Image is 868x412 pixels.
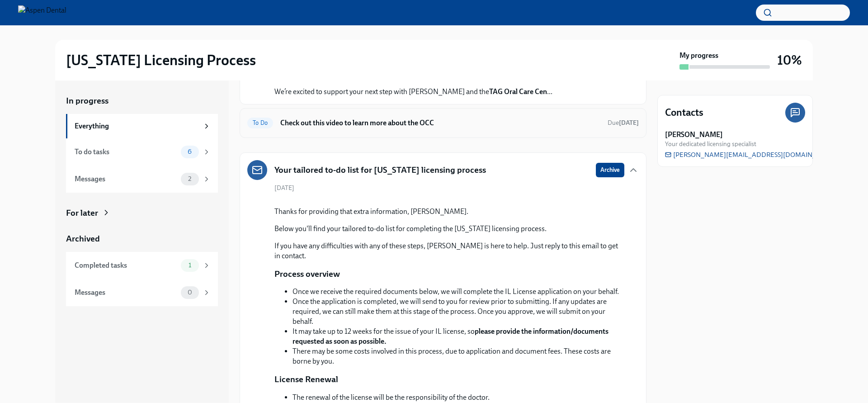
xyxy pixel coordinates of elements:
[183,175,197,182] span: 2
[489,87,547,96] strong: TAG Oral Care Cen
[608,118,639,127] span: August 17th, 2025 13:00
[292,393,490,403] li: The renewal of the license will be the responsibility of the doctor.
[274,224,624,234] p: Below you'll find your tailored to-do list for completing the [US_STATE] licensing process.
[66,95,218,107] a: In progress
[777,52,802,68] h3: 10%
[596,163,624,177] button: Archive
[274,87,552,97] p: We’re excited to support your next step with [PERSON_NAME] and the ...
[665,106,703,119] h4: Contacts
[665,130,723,140] strong: [PERSON_NAME]
[247,119,273,126] span: To Do
[182,148,197,155] span: 6
[66,138,218,166] a: To do tasks6
[619,119,639,127] strong: [DATE]
[66,166,218,193] a: Messages2
[66,233,218,245] a: Archived
[280,118,600,128] h6: Check out this video to learn more about the OCC
[183,262,197,269] span: 1
[292,287,624,297] li: Once we receive the required documents below, we will complete the IL License application on your...
[274,374,338,385] p: License Renewal
[600,166,620,175] span: Archive
[274,207,624,217] p: Thanks for providing that extra information, [PERSON_NAME].
[274,164,486,176] h5: Your tailored to-do list for [US_STATE] licensing process
[247,116,639,130] a: To DoCheck out this video to learn more about the OCCDue[DATE]
[292,327,624,346] li: It may take up to 12 weeks for the issue of your IL license, so
[75,288,177,298] div: Messages
[66,279,218,306] a: Messages0
[274,268,340,280] p: Process overview
[66,51,256,69] h2: [US_STATE] Licensing Process
[665,150,838,159] a: [PERSON_NAME][EMAIL_ADDRESS][DOMAIN_NAME]
[66,114,218,138] a: Everything
[66,207,218,219] a: For later
[75,147,177,157] div: To do tasks
[18,5,66,20] img: Aspen Dental
[274,184,294,192] span: [DATE]
[679,51,718,61] strong: My progress
[182,289,198,296] span: 0
[274,241,624,261] p: If you have any difficulties with any of these steps, [PERSON_NAME] is here to help. Just reply t...
[75,174,177,184] div: Messages
[292,346,624,366] li: There may be some costs involved in this process, due to application and document fees. These cos...
[292,297,624,327] li: Once the application is completed, we will send to you for review prior to submitting. If any upd...
[75,121,199,131] div: Everything
[66,207,98,219] div: For later
[75,260,177,270] div: Completed tasks
[66,252,218,279] a: Completed tasks1
[608,119,639,127] span: Due
[665,140,756,148] span: Your dedicated licensing specialist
